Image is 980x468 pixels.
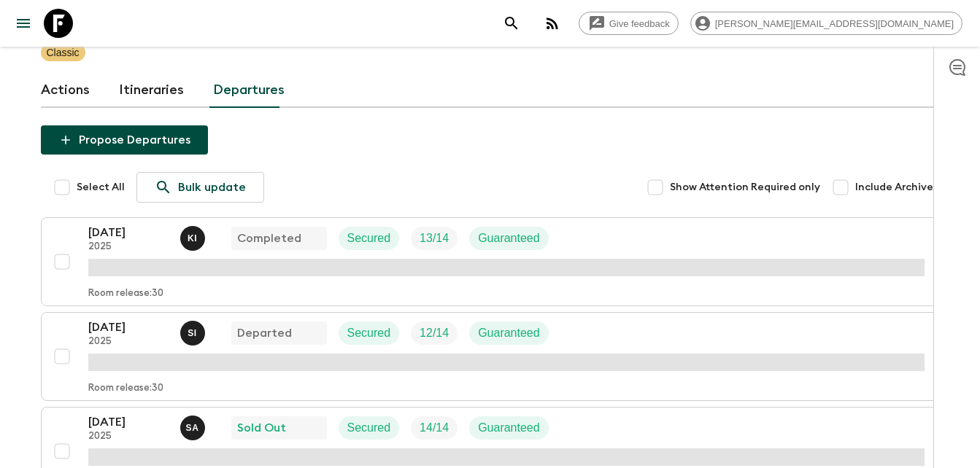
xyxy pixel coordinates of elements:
div: Secured [339,321,400,345]
span: Include Archived [855,180,940,195]
a: Departures [213,73,285,108]
p: 2025 [88,431,169,442]
span: Said Isouktan [180,325,208,337]
p: [DATE] [88,413,169,431]
p: Departed [237,324,292,342]
p: 14 / 14 [420,419,449,437]
p: S A [186,422,199,434]
div: Trip Fill [411,227,458,250]
a: Actions [41,73,90,108]
p: 2025 [88,241,169,253]
p: 13 / 14 [420,230,449,247]
span: [PERSON_NAME][EMAIL_ADDRESS][DOMAIN_NAME] [707,18,962,29]
a: Bulk update [136,172,264,203]
p: Classic [47,45,80,60]
p: [DATE] [88,319,169,336]
p: Secured [347,230,391,247]
p: 12 / 14 [420,324,449,342]
p: Sold Out [237,419,286,437]
div: Secured [339,227,400,250]
p: Secured [347,324,391,342]
p: Secured [347,419,391,437]
p: Room release: 30 [88,288,163,300]
p: 2025 [88,336,169,348]
div: Secured [339,416,400,440]
button: menu [9,9,38,38]
span: Khaled Ingrioui [180,230,208,242]
button: SA [180,416,208,440]
p: Room release: 30 [88,383,163,394]
button: [DATE]2025Khaled IngriouiCompletedSecuredTrip FillGuaranteedRoom release:30 [41,217,940,306]
a: Give feedback [579,12,679,35]
p: Completed [237,230,301,247]
p: Guaranteed [478,230,540,247]
span: Samir Achahri [180,420,208,432]
button: Propose Departures [41,125,208,155]
a: Itineraries [119,73,184,108]
button: search adventures [497,9,526,38]
p: [DATE] [88,224,169,241]
div: [PERSON_NAME][EMAIL_ADDRESS][DOMAIN_NAME] [690,12,962,35]
p: Guaranteed [478,324,540,342]
span: Give feedback [601,18,678,29]
div: Trip Fill [411,321,458,345]
div: Trip Fill [411,416,458,440]
p: Guaranteed [478,419,540,437]
p: Bulk update [178,179,246,196]
span: Select All [77,180,125,195]
button: [DATE]2025Said IsouktanDepartedSecuredTrip FillGuaranteedRoom release:30 [41,312,940,401]
span: Show Attention Required only [670,180,820,195]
